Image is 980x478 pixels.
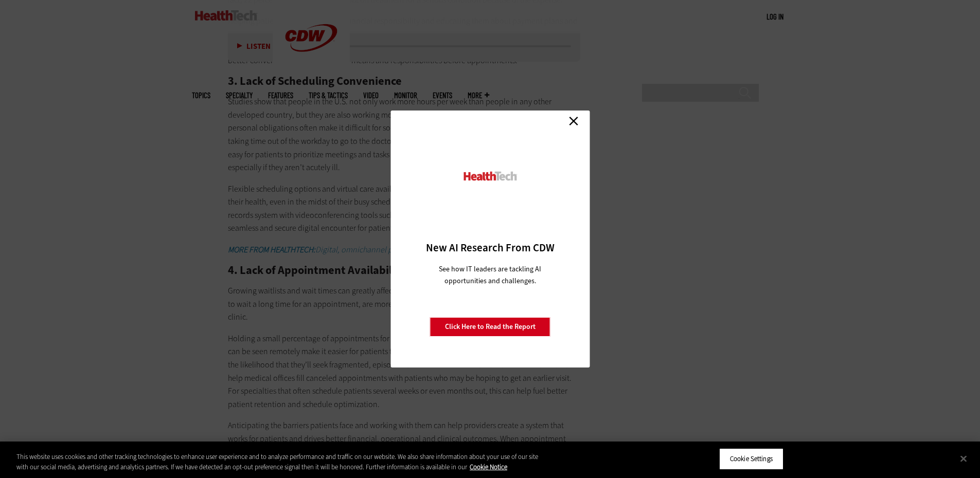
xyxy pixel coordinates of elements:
[470,463,507,471] a: More information about your privacy
[719,448,783,470] button: Cookie Settings
[952,447,975,470] button: Close
[566,113,581,128] a: Close
[430,317,550,337] a: Click Here to Read the Report
[426,263,554,287] p: See how IT leaders are tackling AI opportunities and challenges.
[16,452,539,472] div: This website uses cookies and other tracking technologies to enhance user experience and to analy...
[408,241,572,255] h3: New AI Research From CDW
[462,171,518,181] img: HealthTech_0.png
